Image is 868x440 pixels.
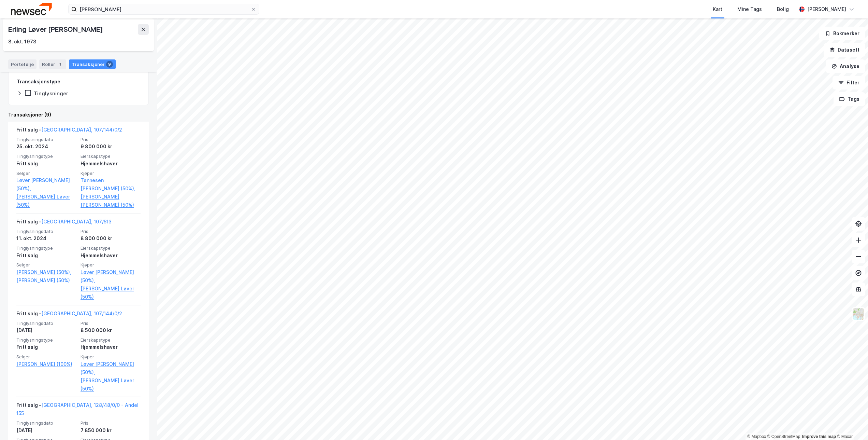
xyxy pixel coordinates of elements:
button: Filter [833,76,865,90]
span: Kjøper [81,262,141,268]
span: Pris [81,320,141,326]
span: Kjøper [81,354,141,360]
a: [PERSON_NAME] (100%) [16,360,76,368]
span: Tinglysningsdato [16,137,76,142]
a: [PERSON_NAME] (50%), [16,268,76,276]
a: Mapbox [747,434,766,439]
span: Kjøper [81,170,141,176]
iframe: Chat Widget [834,407,868,440]
span: Pris [81,229,141,234]
a: [PERSON_NAME] (50%) [16,276,76,285]
img: Z [852,307,865,320]
div: Roller [39,59,66,69]
div: Transaksjoner (9) [8,111,149,119]
a: [PERSON_NAME] Løver (50%) [81,376,141,393]
div: Bolig [777,5,789,13]
button: Analyse [826,59,865,73]
span: Selger [16,262,76,268]
a: [PERSON_NAME] Løver (50%) [81,285,141,301]
div: Fritt salg [16,251,76,260]
span: Tinglysningstype [16,153,76,159]
div: 8. okt. 1973 [8,38,37,46]
div: Portefølje [8,59,37,69]
div: 9 800 000 kr [81,142,141,151]
div: 9 [106,61,113,68]
span: Eierskapstype [81,245,141,251]
span: Tinglysningsdato [16,420,76,426]
img: newsec-logo.f6e21ccffca1b3a03d2d.png [11,3,52,15]
div: 11. okt. 2024 [16,234,76,243]
span: Selger [16,354,76,360]
span: Tinglysningsdato [16,320,76,326]
div: Hjemmelshaver [81,343,141,351]
a: Løver [PERSON_NAME] (50%), [81,360,141,376]
a: [GEOGRAPHIC_DATA], 128/48/0/0 - Andel 155 [16,402,139,416]
a: [PERSON_NAME] Løver (50%) [16,193,76,209]
a: Improve this map [802,434,836,439]
div: Fritt salg [16,160,76,168]
span: Tinglysningsdato [16,229,76,234]
button: Bokmerker [819,27,865,40]
a: Tønnesen [PERSON_NAME] (50%), [81,176,141,193]
div: Transaksjonstype [17,78,60,86]
div: 7 850 000 kr [81,426,141,435]
button: Tags [834,92,865,106]
div: Fritt salg - [16,126,122,137]
div: Fritt salg - [16,401,141,420]
a: Løver [PERSON_NAME] (50%), [81,268,141,285]
div: 8 800 000 kr [81,234,141,243]
div: [DATE] [16,326,76,334]
a: OpenStreetMap [767,434,800,439]
a: Løver [PERSON_NAME] (50%), [16,176,76,193]
div: Mine Tags [737,5,762,13]
div: Kart [713,5,722,13]
span: Eierskapstype [81,153,141,159]
div: Fritt salg - [16,310,122,320]
div: [PERSON_NAME] [807,5,846,13]
button: Datasett [824,43,865,57]
span: Pris [81,137,141,142]
div: Fritt salg - [16,218,112,229]
a: [PERSON_NAME] [PERSON_NAME] (50%) [81,193,141,209]
span: Pris [81,420,141,426]
div: Tinglysninger [34,90,68,97]
div: 8 500 000 kr [81,326,141,334]
div: 1 [57,61,63,68]
div: Hjemmelshaver [81,160,141,168]
div: Kontrollprogram for chat [834,407,868,440]
div: [DATE] [16,426,76,435]
div: Transaksjoner [69,59,116,69]
a: [GEOGRAPHIC_DATA], 107/513 [41,219,112,224]
div: Erling Løver [PERSON_NAME] [8,24,104,35]
span: Eierskapstype [81,337,141,343]
span: Selger [16,170,76,176]
div: 25. okt. 2024 [16,142,76,151]
div: Hjemmelshaver [81,251,141,260]
span: Tinglysningstype [16,337,76,343]
a: [GEOGRAPHIC_DATA], 107/144/0/2 [41,311,122,316]
input: Søk på adresse, matrikkel, gårdeiere, leietakere eller personer [77,4,251,14]
a: [GEOGRAPHIC_DATA], 107/144/0/2 [41,127,122,133]
div: Fritt salg [16,343,76,351]
span: Tinglysningstype [16,245,76,251]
